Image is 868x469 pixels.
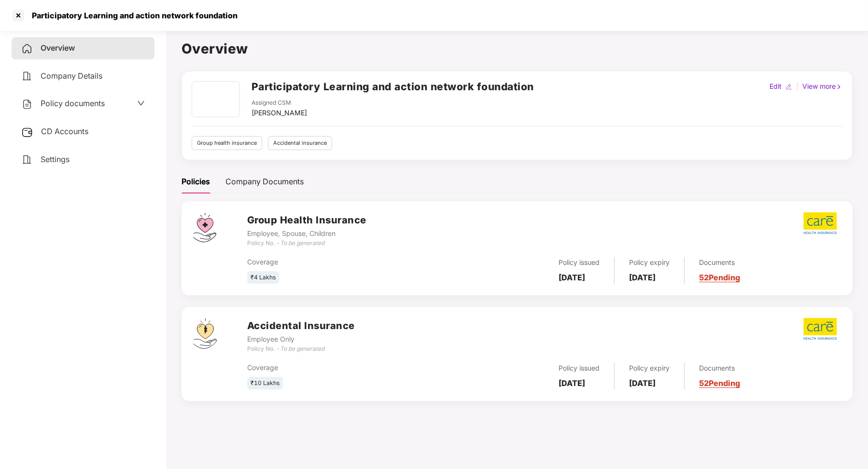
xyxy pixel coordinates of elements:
[193,213,216,242] img: svg+xml;base64,PHN2ZyB4bWxucz0iaHR0cDovL3d3dy53My5vcmcvMjAwMC9zdmciIHdpZHRoPSI0Ny43MTQiIGhlaWdodD...
[629,273,656,282] b: [DATE]
[41,43,75,53] span: Overview
[182,176,210,188] div: Policies
[21,70,33,82] img: svg+xml;base64,PHN2ZyB4bWxucz0iaHR0cDovL3d3dy53My5vcmcvMjAwMC9zdmciIHdpZHRoPSIyNCIgaGVpZ2h0PSIyNC...
[137,99,145,107] span: down
[803,317,838,340] img: care.png
[559,273,585,282] b: [DATE]
[193,318,217,349] img: svg+xml;base64,PHN2ZyB4bWxucz0iaHR0cDovL3d3dy53My5vcmcvMjAwMC9zdmciIHdpZHRoPSI0OS4zMjEiIGhlaWdodD...
[559,363,600,373] div: Policy issued
[21,98,33,110] img: svg+xml;base64,PHN2ZyB4bWxucz0iaHR0cDovL3d3dy53My5vcmcvMjAwMC9zdmciIHdpZHRoPSIyNCIgaGVpZ2h0PSIyNC...
[41,154,70,164] span: Settings
[629,363,670,373] div: Policy expiry
[192,136,262,150] div: Group health insurance
[699,273,740,282] a: 52 Pending
[247,257,445,267] div: Coverage
[21,126,33,138] img: svg+xml;base64,PHN2ZyB3aWR0aD0iMjUiIGhlaWdodD0iMjQiIHZpZXdCb3g9IjAgMCAyNSAyNCIgZmlsbD0ibm9uZSIgeG...
[836,83,842,90] img: rightIcon
[247,377,283,390] div: ₹10 Lakhs
[699,363,740,373] div: Documents
[785,83,792,90] img: editIcon
[559,378,585,388] b: [DATE]
[803,212,838,234] img: care.png
[247,362,445,373] div: Coverage
[182,38,853,59] h1: Overview
[800,81,844,92] div: View more
[41,98,105,108] span: Policy documents
[247,228,366,239] div: Employee, Spouse, Children
[247,213,366,228] h3: Group Health Insurance
[26,11,238,20] div: Participatory Learning and action network foundation
[280,345,324,352] i: To be generated
[41,126,88,136] span: CD Accounts
[268,136,332,150] div: Accidental insurance
[247,239,366,248] div: Policy No. -
[225,176,304,188] div: Company Documents
[699,378,740,388] a: 52 Pending
[629,257,670,268] div: Policy expiry
[247,334,355,345] div: Employee Only
[699,257,740,268] div: Documents
[768,81,784,92] div: Edit
[252,98,307,108] div: Assigned CSM
[629,378,656,388] b: [DATE]
[252,108,307,118] div: [PERSON_NAME]
[280,239,324,247] i: To be generated
[247,318,355,333] h3: Accidental Insurance
[559,257,600,268] div: Policy issued
[247,345,355,354] div: Policy No. -
[247,271,279,284] div: ₹4 Lakhs
[252,79,534,95] h2: Participatory Learning and action network foundation
[794,81,800,92] div: |
[21,43,33,55] img: svg+xml;base64,PHN2ZyB4bWxucz0iaHR0cDovL3d3dy53My5vcmcvMjAwMC9zdmciIHdpZHRoPSIyNCIgaGVpZ2h0PSIyNC...
[21,154,33,166] img: svg+xml;base64,PHN2ZyB4bWxucz0iaHR0cDovL3d3dy53My5vcmcvMjAwMC9zdmciIHdpZHRoPSIyNCIgaGVpZ2h0PSIyNC...
[41,71,102,81] span: Company Details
